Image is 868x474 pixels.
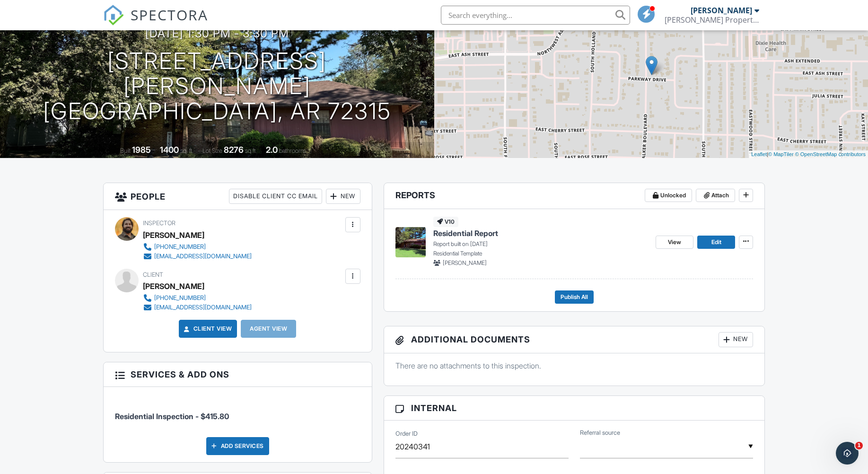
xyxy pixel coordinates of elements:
h3: [DATE] 1:30 pm - 3:30 pm [145,27,289,40]
div: New [719,332,753,347]
div: New [326,189,360,204]
div: 8276 [224,145,244,155]
a: SPECTORA [103,13,208,33]
div: 2.0 [266,145,278,155]
h3: Additional Documents [384,326,765,353]
a: Leaflet [751,151,767,157]
div: Add Services [206,437,269,455]
h3: Internal [384,396,765,421]
div: 1400 [160,145,179,155]
div: [EMAIL_ADDRESS][DOMAIN_NAME] [154,304,252,311]
div: Baker Property Inspections LLC [665,15,759,25]
span: Built [120,147,131,154]
div: [PHONE_NUMBER] [154,294,206,302]
span: sq.ft. [245,147,257,154]
div: | [749,150,868,158]
span: 1 [855,442,863,449]
iframe: Intercom live chat [836,442,859,465]
div: [PERSON_NAME] [143,279,204,293]
span: Lot Size [202,147,222,154]
a: © MapTiler [768,151,794,157]
span: bathrooms [279,147,306,154]
a: [PHONE_NUMBER] [143,242,252,252]
a: © OpenStreetMap contributors [795,151,866,157]
label: Referral source [580,429,620,437]
div: [PHONE_NUMBER] [154,243,206,251]
div: Disable Client CC Email [229,189,322,204]
span: sq. ft. [180,147,193,154]
img: The Best Home Inspection Software - Spectora [103,5,124,26]
label: Order ID [395,430,418,438]
span: SPECTORA [131,5,208,25]
li: Service: Residential Inspection [115,394,360,429]
h1: [STREET_ADDRESS][PERSON_NAME] [GEOGRAPHIC_DATA], AR 72315 [15,49,419,123]
input: Search everything... [441,6,630,25]
div: 1985 [132,145,151,155]
p: There are no attachments to this inspection. [395,360,754,371]
a: Client View [182,324,232,334]
span: Residential Inspection - $415.80 [115,412,229,421]
div: [PERSON_NAME] [143,228,204,242]
span: Inspector [143,219,175,227]
h3: Services & Add ons [104,362,372,387]
div: [PERSON_NAME] [691,6,752,15]
a: [PHONE_NUMBER] [143,293,252,303]
a: [EMAIL_ADDRESS][DOMAIN_NAME] [143,303,252,312]
span: Client [143,271,163,278]
div: [EMAIL_ADDRESS][DOMAIN_NAME] [154,253,252,260]
a: [EMAIL_ADDRESS][DOMAIN_NAME] [143,252,252,261]
h3: People [104,183,372,210]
